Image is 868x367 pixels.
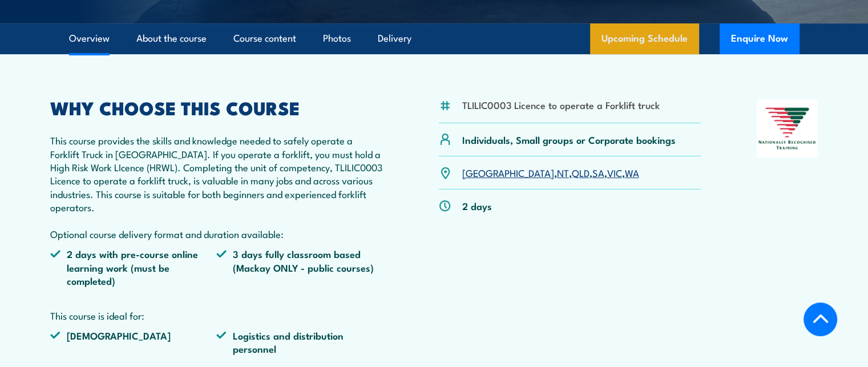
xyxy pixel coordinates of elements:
a: Overview [69,23,110,54]
img: Nationally Recognised Training logo. [757,99,818,158]
a: Course content [233,23,296,54]
a: SA [592,166,604,179]
a: [GEOGRAPHIC_DATA] [462,166,554,179]
p: 2 days [462,199,492,212]
p: This course is ideal for: [50,309,383,322]
li: 2 days with pre-course online learning work (must be completed) [50,247,217,287]
li: TLILIC0003 Licence to operate a Forklift truck [462,98,660,111]
a: QLD [572,166,590,179]
a: About the course [136,23,207,54]
a: Delivery [378,23,411,54]
p: This course provides the skills and knowledge needed to safely operate a Forklift Truck in [GEOGR... [50,134,383,240]
a: WA [625,166,639,179]
li: Logistics and distribution personnel [216,329,383,356]
a: Upcoming Schedule [590,23,699,54]
button: Enquire Now [720,23,800,54]
a: Photos [323,23,351,54]
li: [DEMOGRAPHIC_DATA] [50,329,217,356]
a: NT [557,166,569,179]
li: 3 days fully classroom based (Mackay ONLY - public courses) [216,247,383,287]
h2: WHY CHOOSE THIS COURSE [50,99,383,115]
p: , , , , , [462,166,639,179]
p: Individuals, Small groups or Corporate bookings [462,133,676,146]
a: VIC [607,166,622,179]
